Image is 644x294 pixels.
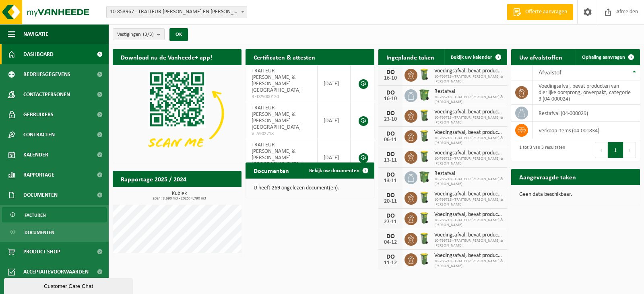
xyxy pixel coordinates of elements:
[254,185,366,191] p: U heeft 269 ongelezen document(en).
[434,136,503,146] span: 10-766718 - TRAITEUR [PERSON_NAME] & [PERSON_NAME]
[169,28,188,41] button: OK
[576,49,639,65] a: Ophaling aanvragen
[117,197,242,201] span: 2024: 8,690 m3 - 2025: 4,790 m3
[533,80,640,105] td: voedingsafval, bevat producten van dierlijke oorsprong, onverpakt, categorie 3 (04-000024)
[23,185,58,205] span: Documenten
[417,211,431,225] img: WB-0140-HPE-GN-50
[417,232,431,245] img: WB-0140-HPE-GN-50
[382,192,398,199] div: DO
[382,69,398,76] div: DO
[382,76,398,81] div: 16-10
[533,122,640,139] td: verkoop items (04-001834)
[2,207,107,222] a: Facturen
[417,129,431,143] img: WB-0140-HPE-GN-50
[318,102,351,139] td: [DATE]
[417,109,431,122] img: WB-0140-HPE-GN-50
[382,178,398,184] div: 13-11
[25,208,46,223] span: Facturen
[252,68,301,93] span: TRAITEUR [PERSON_NAME] & [PERSON_NAME][GEOGRAPHIC_DATA]
[318,65,351,102] td: [DATE]
[539,70,561,76] span: Afvalstof
[434,212,503,218] span: Voedingsafval, bevat producten van dierlijke oorsprong, onverpakt, categorie 3
[451,55,492,60] span: Bekijk uw kalender
[434,232,503,238] span: Voedingsafval, bevat producten van dierlijke oorsprong, onverpakt, categorie 3
[523,8,569,16] span: Offerte aanvragen
[623,142,636,158] button: Next
[382,158,398,163] div: 13-11
[582,55,625,60] span: Ophaling aanvragen
[511,169,584,185] h2: Aangevraagde taken
[434,156,503,166] span: 10-766718 - TRAITEUR [PERSON_NAME] & [PERSON_NAME]
[417,88,431,102] img: WB-0370-HPE-GN-50
[246,162,297,178] h2: Documenten
[303,162,374,179] a: Bekijk uw documenten
[23,84,70,105] span: Contactpersonen
[23,125,55,145] span: Contracten
[382,172,398,178] div: DO
[382,96,398,102] div: 16-10
[378,49,442,65] h2: Ingeplande taken
[382,233,398,240] div: DO
[4,276,134,294] iframe: chat widget
[417,252,431,266] img: WB-0140-HPE-GN-50
[113,49,220,65] h2: Download nu de Vanheede+ app!
[252,131,311,137] span: VLA902718
[382,254,398,260] div: DO
[444,49,506,65] a: Bekijk uw kalender
[511,49,570,65] h2: Uw afvalstoffen
[318,139,351,176] td: [DATE]
[382,260,398,266] div: 11-12
[434,177,503,187] span: 10-766718 - TRAITEUR [PERSON_NAME] & [PERSON_NAME]
[434,68,503,74] span: Voedingsafval, bevat producten van dierlijke oorsprong, onverpakt, categorie 3
[143,32,154,37] count: (3/3)
[533,105,640,122] td: restafval (04-000029)
[595,142,608,158] button: Previous
[417,170,431,184] img: WB-0370-HPE-GN-50
[23,165,54,185] span: Rapportage
[113,28,165,40] button: Vestigingen(3/3)
[117,191,242,201] h3: Kubiek
[106,6,247,18] span: 10-853967 - TRAITEUR PIETER EN SOFIE VOF - GELUWE
[2,224,107,240] a: Documenten
[23,105,54,125] span: Gebruikers
[417,68,431,81] img: WB-0140-HPE-GN-50
[246,49,323,65] h2: Certificaten & attesten
[382,240,398,245] div: 04-12
[434,253,503,259] span: Voedingsafval, bevat producten van dierlijke oorsprong, onverpakt, categorie 3
[25,225,54,240] span: Documenten
[434,74,503,84] span: 10-766718 - TRAITEUR [PERSON_NAME] & [PERSON_NAME]
[417,191,431,204] img: WB-0140-HPE-GN-50
[382,199,398,204] div: 20-11
[309,168,359,173] span: Bekijk uw documenten
[608,142,623,158] button: 1
[434,259,503,269] span: 10-766718 - TRAITEUR [PERSON_NAME] & [PERSON_NAME]
[519,192,632,197] p: Geen data beschikbaar.
[434,218,503,228] span: 10-766718 - TRAITEUR [PERSON_NAME] & [PERSON_NAME]
[23,64,70,84] span: Bedrijfsgegevens
[252,105,301,130] span: TRAITEUR [PERSON_NAME] & [PERSON_NAME][GEOGRAPHIC_DATA]
[434,95,503,105] span: 10-766718 - TRAITEUR [PERSON_NAME] & [PERSON_NAME]
[507,4,573,20] a: Offerte aanvragen
[434,130,503,136] span: Voedingsafval, bevat producten van dierlijke oorsprong, onverpakt, categorie 3
[382,117,398,122] div: 23-10
[113,171,194,187] h2: Rapportage 2025 / 2024
[182,187,241,203] a: Bekijk rapportage
[515,141,565,159] div: 1 tot 3 van 3 resultaten
[417,150,431,163] img: WB-0140-HPE-GN-50
[23,24,48,44] span: Navigatie
[23,145,48,165] span: Kalender
[382,110,398,117] div: DO
[252,142,301,167] span: TRAITEUR [PERSON_NAME] & [PERSON_NAME][GEOGRAPHIC_DATA]
[434,191,503,197] span: Voedingsafval, bevat producten van dierlijke oorsprong, onverpakt, categorie 3
[434,150,503,156] span: Voedingsafval, bevat producten van dierlijke oorsprong, onverpakt, categorie 3
[382,213,398,219] div: DO
[23,262,89,282] span: Acceptatievoorwaarden
[434,88,503,95] span: Restafval
[382,137,398,143] div: 06-11
[117,29,154,41] span: Vestigingen
[434,238,503,248] span: 10-766718 - TRAITEUR [PERSON_NAME] & [PERSON_NAME]
[382,219,398,225] div: 27-11
[382,90,398,96] div: DO
[434,109,503,115] span: Voedingsafval, bevat producten van dierlijke oorsprong, onverpakt, categorie 3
